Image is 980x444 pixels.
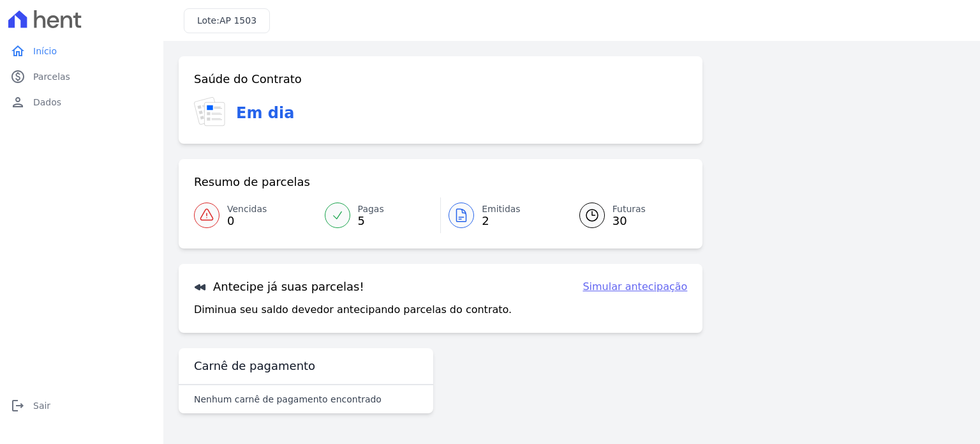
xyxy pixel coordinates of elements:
[236,102,294,125] h3: Em dia
[5,393,158,418] a: logoutSair
[10,43,26,59] i: home
[10,69,26,84] i: paid
[5,38,158,64] a: homeInício
[482,216,521,226] span: 2
[33,70,70,83] span: Parcelas
[317,197,441,233] a: Pagas 5
[194,197,317,233] a: Vencidas 0
[227,203,267,216] span: Vencidas
[612,216,646,226] span: 30
[5,89,158,115] a: personDados
[227,216,267,226] span: 0
[10,95,26,110] i: person
[194,72,302,87] h3: Saúde do Contrato
[194,302,512,318] p: Diminua seu saldo devedor antecipando parcelas do contrato.
[358,216,384,226] span: 5
[482,203,521,216] span: Emitidas
[5,64,158,89] a: paidParcelas
[358,203,384,216] span: Pagas
[583,279,687,295] a: Simular antecipação
[33,45,57,57] span: Início
[194,358,315,374] h3: Carnê de pagamento
[612,203,646,216] span: Futuras
[194,279,364,295] h3: Antecipe já suas parcelas!
[441,197,564,233] a: Emitidas 2
[10,398,26,413] i: logout
[194,174,310,190] h3: Resumo de parcelas
[33,96,61,109] span: Dados
[194,393,382,406] p: Nenhum carnê de pagamento encontrado
[197,14,256,27] h3: Lote:
[33,399,50,412] span: Sair
[219,15,256,26] span: AP 1503
[564,197,688,233] a: Futuras 30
